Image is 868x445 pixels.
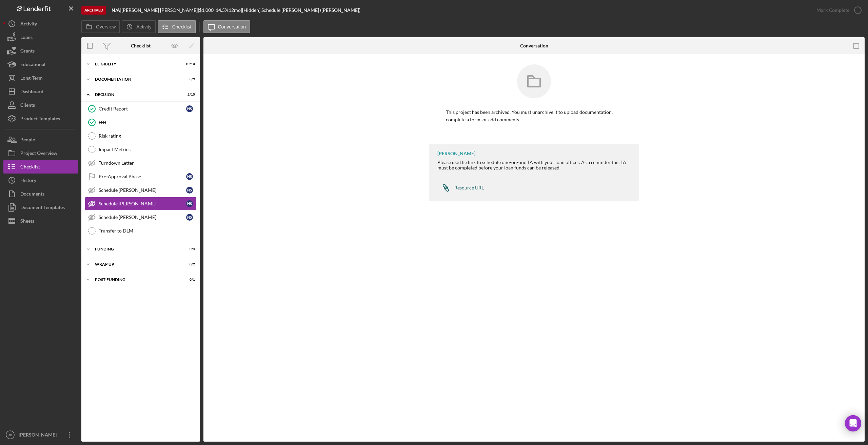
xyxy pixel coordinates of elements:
a: Long-Term [3,71,78,85]
button: Activity [122,20,156,33]
div: Impact Metrics [99,147,196,152]
button: Project Overview [3,146,78,160]
label: Checklist [172,24,192,29]
div: Funding [95,247,178,251]
div: Sheets [20,214,34,229]
label: Conversation [218,24,246,29]
button: Checklist [3,160,78,174]
div: Dashboard [20,85,43,100]
a: DTI [85,116,197,129]
div: Transfer to DLM [99,228,196,234]
div: People [20,133,35,148]
div: | [Hidden] Schedule [PERSON_NAME] ([PERSON_NAME]) [241,7,360,13]
div: Loans [20,31,33,46]
button: Documents [3,187,78,201]
div: N S [186,173,193,180]
div: Archived [81,6,106,15]
div: Schedule [PERSON_NAME] [99,187,186,193]
div: N S [186,105,193,112]
label: Overview [96,24,116,29]
div: N S [186,187,193,194]
div: Clients [20,98,35,114]
div: Product Templates [20,112,60,127]
div: DTI [99,120,196,125]
div: Schedule [PERSON_NAME] [99,215,186,220]
text: JB [8,433,12,437]
div: Documentation [95,77,178,81]
div: | [112,7,121,13]
button: Activity [3,17,78,31]
div: Risk rating [99,133,196,139]
a: Risk rating [85,129,197,143]
button: Dashboard [3,85,78,98]
a: Schedule [PERSON_NAME]NS [85,197,197,210]
button: Clients [3,98,78,112]
div: Open Intercom Messenger [845,415,861,431]
label: Activity [136,24,151,29]
div: Turndown Letter [99,160,196,166]
div: N S [186,200,193,207]
div: Please use the link to schedule one-on-one TA with your loan officer. As a reminder this TA must ... [437,160,632,170]
div: Activity [20,17,37,32]
div: Mark Complete [816,3,849,17]
a: Schedule [PERSON_NAME]NS [85,183,197,197]
div: Decision [95,93,178,97]
div: 0 / 2 [183,262,195,266]
div: [PERSON_NAME] [PERSON_NAME] | [121,7,199,13]
button: Checklist [158,20,196,33]
a: Resource URL [437,181,484,195]
div: 12 mo [229,7,241,13]
button: Product Templates [3,112,78,125]
div: 8 / 9 [183,77,195,81]
div: [PERSON_NAME] [17,428,61,443]
button: Overview [81,20,120,33]
button: Conversation [203,20,251,33]
button: Sheets [3,214,78,228]
div: Checklist [131,43,151,48]
a: Credit ReportNS [85,102,197,116]
div: Document Templates [20,201,65,216]
div: 0 / 1 [183,278,195,282]
div: N S [186,214,193,221]
button: Loans [3,31,78,44]
div: Credit Report [99,106,186,112]
div: 2 / 10 [183,93,195,97]
a: Turndown Letter [85,156,197,170]
div: Project Overview [20,146,57,162]
button: Educational [3,58,78,71]
button: Grants [3,44,78,58]
div: Documents [20,187,44,202]
b: N/A [112,7,120,13]
div: $1,000 [199,7,216,13]
div: Wrap up [95,262,178,266]
div: 10 / 10 [183,62,195,66]
div: History [20,174,36,189]
div: 14.5 % [216,7,229,13]
button: People [3,133,78,146]
a: Impact Metrics [85,143,197,156]
div: Schedule [PERSON_NAME] [99,201,186,206]
button: History [3,174,78,187]
div: Educational [20,58,45,73]
a: Transfer to DLM [85,224,197,238]
div: Eligiblity [95,62,178,66]
div: Conversation [520,43,548,48]
div: Resource URL [454,185,484,190]
p: This project has been archived. You must unarchive it to upload documentation, complete a form, o... [446,108,622,124]
button: Mark Complete [810,3,865,17]
a: Schedule [PERSON_NAME]NS [85,210,197,224]
div: Post-Funding [95,278,178,282]
div: Checklist [20,160,40,175]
